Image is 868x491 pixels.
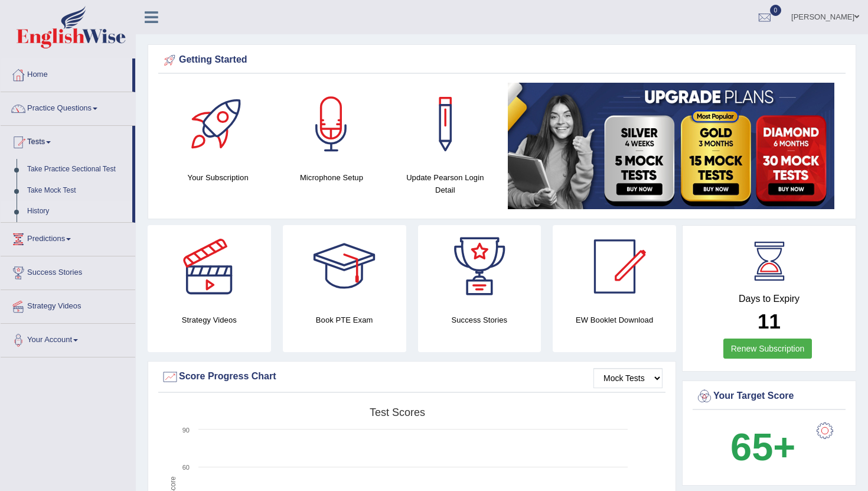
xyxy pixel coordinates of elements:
[1,223,135,252] a: Predictions
[770,5,782,16] span: 0
[182,464,190,471] text: 60
[280,171,382,184] h4: Microphone Setup
[22,201,132,222] a: History
[22,180,132,201] a: Take Mock Test
[1,92,135,122] a: Practice Questions
[283,314,406,326] h4: Book PTE Exam
[1,290,135,320] a: Strategy Videos
[758,310,781,333] b: 11
[370,407,425,418] tspan: Test scores
[723,339,812,359] a: Renew Subscription
[696,294,843,304] h4: Days to Expiry
[508,83,834,209] img: small5.jpg
[730,425,795,469] b: 65+
[182,427,190,434] text: 90
[553,314,676,326] h4: EW Booklet Download
[22,159,132,180] a: Take Practice Sectional Test
[161,51,843,69] div: Getting Started
[161,368,663,386] div: Score Progress Chart
[1,126,132,155] a: Tests
[148,314,271,326] h4: Strategy Videos
[418,314,541,326] h4: Success Stories
[696,388,843,405] div: Your Target Score
[167,171,269,184] h4: Your Subscription
[1,256,135,286] a: Success Stories
[1,324,135,353] a: Your Account
[1,58,132,88] a: Home
[394,171,496,196] h4: Update Pearson Login Detail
